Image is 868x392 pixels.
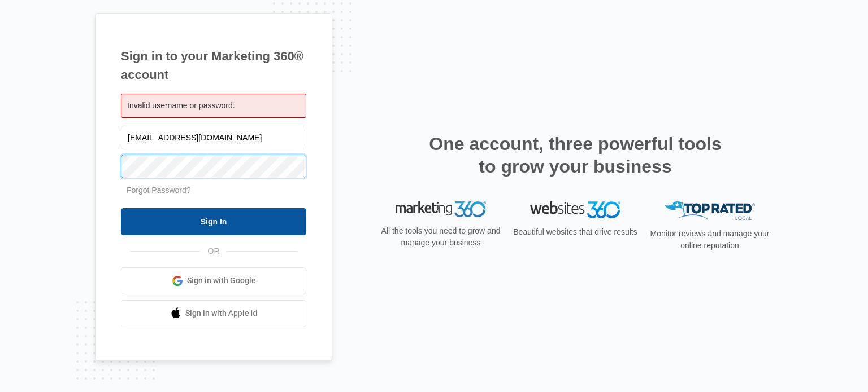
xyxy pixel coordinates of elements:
[121,47,306,84] h1: Sign in to your Marketing 360® account
[396,201,486,217] img: Marketing 360
[121,208,306,235] input: Sign In
[121,126,306,149] input: Email
[121,300,306,327] a: Sign in with Apple Id
[127,101,235,110] span: Invalid username or password.
[127,186,191,195] a: Forgot Password?
[530,201,620,218] img: Websites 360
[646,228,773,252] p: Monitor reviews and manage your online reputation
[665,201,755,220] img: Top Rated Local
[185,307,258,319] span: Sign in with Apple Id
[121,267,306,294] a: Sign in with Google
[377,225,504,249] p: All the tools you need to grow and manage your business
[426,133,725,178] h2: One account, three powerful tools to grow your business
[200,245,228,257] span: OR
[187,275,256,287] span: Sign in with Google
[512,226,639,238] p: Beautiful websites that drive results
